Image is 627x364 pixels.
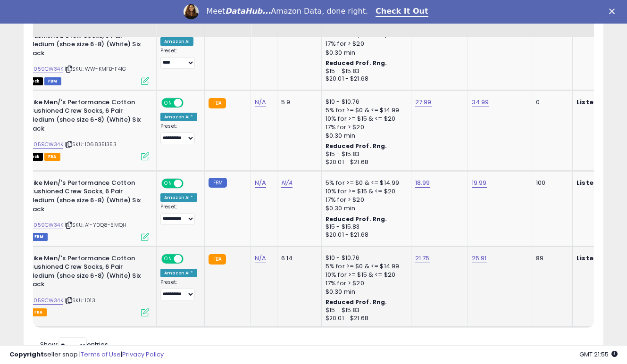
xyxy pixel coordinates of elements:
strong: Copyright [9,350,44,359]
b: Listed Price: [577,178,619,187]
b: Nike Men/'s Performance Cotton Cushioned Crew Socks, 6 Pair Medium (shoe size 6-8) (White) Six Pack [29,23,143,60]
div: $0.30 min [326,49,404,57]
div: 17% for > $20 [326,196,404,204]
span: OFF [182,255,197,263]
div: $0.30 min [326,204,404,213]
div: 6.14 [281,254,314,263]
div: Meet Amazon Data, done right. [206,7,368,16]
span: | SKU: 1013 [65,297,95,304]
div: 10% for >= $15 & <= $20 [326,271,404,279]
a: 21.75 [415,254,430,263]
div: $10 - $10.76 [326,98,404,106]
span: OFF [182,179,197,187]
div: Preset: [160,123,197,144]
b: Listed Price: [577,254,619,263]
div: Amazon AI * [160,193,197,202]
div: 17% for > $20 [326,279,404,288]
div: Preset: [160,48,197,69]
a: 25.91 [472,254,487,263]
span: OFF [182,99,197,107]
div: Close [609,8,619,14]
a: Check It Out [376,7,428,17]
div: $15 - $15.83 [326,306,404,314]
div: $20.01 - $21.68 [326,75,404,83]
div: $20.01 - $21.68 [326,231,404,239]
a: 19.99 [472,178,487,188]
div: Amazon AI * [160,269,197,277]
div: seller snap | | [9,350,164,359]
i: DataHub... [225,7,271,16]
div: 5.9 [281,98,314,107]
a: N/A [255,178,266,188]
a: 18.99 [415,178,430,188]
div: 5% for >= $0 & <= $14.99 [326,106,404,115]
span: Show: entries [40,340,108,349]
div: Amazon AI * [160,113,197,121]
div: Amazon AI [160,37,193,46]
div: $15 - $15.83 [326,223,404,231]
div: $10 - $10.76 [326,254,404,262]
span: ON [162,255,174,263]
div: 10% for >= $15 & <= $20 [326,187,404,196]
div: 100 [536,179,565,187]
div: 5% for >= $0 & <= $14.99 [326,262,404,271]
a: Privacy Policy [122,350,164,359]
b: Nike Men/'s Performance Cotton Cushioned Crew Socks, 6 Pair Medium (shoe size 6-8) (White) Six Pack [29,179,143,216]
small: FBA [209,98,226,108]
a: Terms of Use [81,350,121,359]
a: B0059CW34K [27,141,63,149]
img: Profile image for Georgie [184,4,199,19]
div: 89 [536,254,565,263]
b: Nike Men/'s Performance Cotton Cushioned Crew Socks, 6 Pair Medium (shoe size 6-8) (White) Six Pack [29,254,143,291]
b: Reduced Prof. Rng. [326,298,387,306]
span: ON [162,99,174,107]
b: Reduced Prof. Rng. [326,59,387,67]
a: B0059CW34K [27,221,63,229]
div: 17% for > $20 [326,40,404,48]
b: Nike Men/'s Performance Cotton Cushioned Crew Socks, 6 Pair Medium (shoe size 6-8) (White) Six Pack [29,98,143,135]
div: $20.01 - $21.68 [326,314,404,323]
div: $20.01 - $21.68 [326,158,404,166]
div: $0.30 min [326,132,404,140]
div: $15 - $15.83 [326,150,404,158]
div: $15 - $15.83 [326,67,404,75]
span: | SKU: WW-KMFB-F41G [65,65,126,73]
div: 17% for > $20 [326,123,404,132]
span: | SKU: A1-Y0Q8-5MQH [65,221,126,229]
span: FBA [31,308,47,316]
span: | SKU: 1068351353 [65,141,117,148]
div: 0 [536,98,565,107]
small: FBM [209,178,227,188]
a: N/A [281,178,293,188]
span: ON [162,179,174,187]
a: N/A [255,98,266,107]
div: Preset: [160,279,197,300]
div: 10% for >= $15 & <= $20 [326,115,404,123]
span: FBA [44,153,60,161]
div: Preset: [160,204,197,225]
a: B0059CW34K [27,297,63,305]
a: 34.99 [472,98,489,107]
span: FBM [31,233,48,241]
a: 27.99 [415,98,432,107]
b: Reduced Prof. Rng. [326,142,387,150]
a: N/A [255,254,266,263]
b: Listed Price: [577,98,619,107]
small: FBA [209,254,226,265]
span: 2025-10-12 21:55 GMT [579,350,618,359]
a: B0059CW34K [27,65,63,73]
b: Reduced Prof. Rng. [326,215,387,223]
span: FBM [44,77,61,85]
div: $0.30 min [326,288,404,296]
div: 5% for >= $0 & <= $14.99 [326,179,404,187]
